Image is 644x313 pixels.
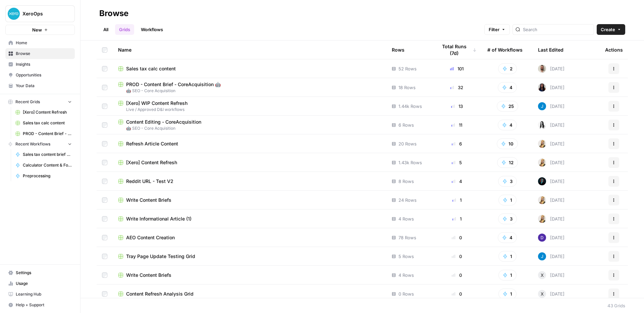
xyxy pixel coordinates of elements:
[538,215,565,223] div: [DATE]
[538,121,565,129] div: [DATE]
[538,140,546,148] img: ygsh7oolkwauxdw54hskm6m165th
[538,234,546,242] img: 6clbhjv5t98vtpq4yyt91utag0vy
[607,302,625,309] div: 43 Grids
[538,215,546,223] img: ygsh7oolkwauxdw54hskm6m165th
[126,100,187,107] span: [Xero] WIP Content Refresh
[118,81,381,94] a: PROD - Content Brief - CoreAcquisition 🤖🤖 SEO - Core Acquisition
[538,271,565,279] div: [DATE]
[601,26,615,33] span: Create
[538,65,565,73] div: [DATE]
[126,272,171,278] span: Write Content Briefs
[99,24,112,35] a: All
[23,151,72,158] span: Sales tax content brief generator
[392,41,405,59] div: Rows
[498,213,517,224] button: 3
[538,252,546,260] img: f85hw8tywoplficgl91lqp4dk9qs
[126,159,177,166] span: [Xero] Content Refresh
[118,197,381,203] a: Write Content Briefs
[538,140,565,148] div: [DATE]
[126,65,176,72] span: Sales tax calc content
[437,159,477,166] div: 5
[16,280,72,287] span: Usage
[16,72,72,78] span: Opportunities
[437,65,477,72] div: 101
[118,107,381,113] span: Live / Approved D&I workflows
[523,26,591,33] input: Search
[398,197,417,203] span: 24 Rows
[115,24,134,35] a: Grids
[5,300,75,310] button: Help + Support
[437,272,477,278] div: 0
[16,51,72,57] span: Browse
[538,102,565,110] div: [DATE]
[437,140,477,147] div: 6
[126,197,171,203] span: Write Content Briefs
[5,5,75,22] button: Workspace: XeroOps
[16,61,72,67] span: Insights
[5,278,75,289] a: Usage
[538,159,546,167] img: ygsh7oolkwauxdw54hskm6m165th
[398,159,422,166] span: 1.43k Rows
[538,177,546,185] img: ilf5qirlu51qf7ak37srxb41cqxu
[118,140,381,147] a: Refresh Article Content
[498,63,517,74] button: 2
[437,215,477,222] div: 1
[437,197,477,203] div: 1
[118,215,381,222] a: Write Informational Article (1)
[398,122,414,128] span: 6 Rows
[497,101,518,112] button: 25
[5,139,75,149] button: Recent Workflows
[23,131,72,137] span: PROD - Content Brief - CoreAcquisition 🤖
[118,159,381,166] a: [Xero] Content Refresh
[398,65,417,72] span: 52 Rows
[398,253,414,260] span: 5 Rows
[12,107,75,118] a: [Xero] Content Refresh
[5,97,75,107] button: Recent Grids
[538,290,565,298] div: [DATE]
[487,41,523,59] div: # of Workflows
[538,177,565,185] div: [DATE]
[538,159,565,167] div: [DATE]
[498,289,517,299] button: 1
[118,272,381,278] a: Write Content Briefs
[398,234,416,241] span: 78 Rows
[16,40,72,46] span: Home
[597,24,625,35] button: Create
[398,178,414,185] span: 8 Rows
[126,215,192,222] span: Write Informational Article (1)
[538,252,565,260] div: [DATE]
[538,102,546,110] img: f85hw8tywoplficgl91lqp4dk9qs
[437,234,477,241] div: 0
[398,215,414,222] span: 4 Rows
[23,109,72,115] span: [Xero] Content Refresh
[605,41,623,59] div: Actions
[538,41,563,59] div: Last Edited
[398,272,414,278] span: 4 Rows
[489,26,499,33] span: Filter
[23,173,72,179] span: Preprocessing
[118,291,381,297] a: Content Refresh Analysis Grid
[118,65,381,72] a: Sales tax calc content
[8,8,20,20] img: XeroOps Logo
[538,83,565,91] div: [DATE]
[126,253,195,260] span: Tray Page Update Testing Grid
[126,140,178,147] span: Refresh Article Content
[12,128,75,139] a: PROD - Content Brief - CoreAcquisition 🤖
[498,251,517,262] button: 1
[398,140,417,147] span: 20 Rows
[437,178,477,185] div: 4
[118,178,381,185] a: Reddit URL - Test V2
[538,196,546,204] img: ygsh7oolkwauxdw54hskm6m165th
[498,232,517,243] button: 4
[538,65,546,73] img: zb84x8s0occuvl3br2ttumd0rm88
[118,253,381,260] a: Tray Page Update Testing Grid
[437,122,477,128] div: 11
[99,8,128,19] div: Browse
[541,272,544,278] span: X
[126,234,175,241] span: AEO Content Creation
[5,59,75,70] a: Insights
[118,88,381,94] span: 🤖 SEO - Core Acquisition
[437,291,477,297] div: 0
[5,70,75,80] a: Opportunities
[538,121,546,129] img: zka6akx770trzh69562he2ydpv4t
